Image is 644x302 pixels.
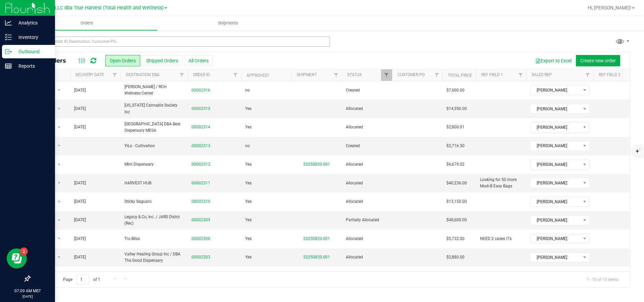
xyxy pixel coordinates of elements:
[446,198,467,205] span: $13,150.00
[192,143,210,149] a: 00002313
[193,72,210,77] a: Order ID
[55,104,63,114] span: select
[531,197,581,206] span: [PERSON_NAME]
[74,198,86,205] span: [DATE]
[582,69,593,81] a: Filter
[531,55,576,66] button: Export to Excel
[245,106,252,112] span: Yes
[5,34,12,41] inline-svg: Inventory
[245,124,252,130] span: Yes
[124,143,183,149] span: YiLo - Cultivation
[124,84,183,97] span: [PERSON_NAME] / RCH Wellness Center
[480,177,522,189] span: Looking for 50 more Modi-B Easy Bags
[515,69,526,81] a: Filter
[346,236,388,242] span: Allocated
[245,180,252,186] span: Yes
[192,236,210,242] a: 00002306
[209,20,247,26] span: Shipments
[303,255,330,259] a: 20250820-001
[446,254,465,260] span: $2,880.00
[346,106,388,112] span: Allocated
[346,198,388,205] span: Allocated
[55,216,63,225] span: select
[346,124,388,130] span: Allocated
[30,37,330,47] input: Search Order ID, Destination, Customer PO...
[75,72,104,77] a: Delivery Date
[109,69,120,81] a: Filter
[192,180,210,186] a: 00002311
[124,161,183,168] span: Mint Dispensary
[77,275,89,285] input: 1
[448,73,472,78] a: Total Price
[245,236,252,242] span: Yes
[347,72,362,77] a: Status
[531,85,581,95] span: [PERSON_NAME]
[74,254,86,260] span: [DATE]
[124,236,183,242] span: Tru-Bliss
[74,87,86,94] span: [DATE]
[588,5,631,10] span: Hi, [PERSON_NAME]!
[126,72,160,77] a: Destination DBA
[157,16,299,30] a: Shipments
[16,16,157,30] a: Orders
[346,180,388,186] span: Allocated
[105,55,140,66] button: Open Orders
[531,123,581,132] span: [PERSON_NAME]
[55,141,63,150] span: select
[397,72,425,77] a: Customer PO
[3,288,52,294] p: 07:09 AM MST
[446,87,465,94] span: $7,000.00
[192,87,210,94] a: 00002316
[124,198,183,205] span: Sticky Saguaro
[245,143,250,149] span: no
[581,275,624,285] span: 1 - 10 of 10 items
[74,217,86,223] span: [DATE]
[531,178,581,188] span: [PERSON_NAME]
[446,217,467,223] span: $48,600.00
[576,55,620,66] button: Create new order
[124,180,183,186] span: HARVEST HUB
[531,216,581,225] span: [PERSON_NAME]
[192,124,210,130] a: 00002314
[446,124,465,130] span: $2,800.01
[192,217,210,223] a: 00002309
[142,55,182,66] button: Shipped Orders
[446,180,467,186] span: $40,236.00
[580,58,616,63] span: Create new order
[192,198,210,205] a: 00002310
[192,161,210,168] a: 00002312
[480,236,512,242] span: NEED 2 cases I7s
[74,236,86,242] span: [DATE]
[124,121,183,134] span: [GEOGRAPHIC_DATA] DBA Best Dispensary MESA
[55,253,63,262] span: select
[531,104,581,114] span: [PERSON_NAME]
[303,162,330,167] a: 20250820-001
[192,254,210,260] a: 00002303
[297,72,317,77] a: Shipment
[346,217,388,223] span: Partially Allocated
[245,198,252,205] span: Yes
[303,236,330,241] a: 20250820-001
[346,87,388,94] span: Created
[3,294,52,299] p: [DATE]
[124,214,183,227] span: Legacy & Co, Inc. / JARS Distro (Rec)
[12,48,52,56] p: Outbound
[184,55,213,66] button: All Orders
[12,33,52,41] p: Inventory
[431,69,442,81] a: Filter
[245,217,252,223] span: Yes
[381,69,392,81] a: Filter
[55,178,63,188] span: select
[245,87,250,94] span: no
[5,19,12,26] inline-svg: Analytics
[446,161,465,168] span: $6,679.02
[57,275,106,285] span: Page of 1
[446,143,465,149] span: $2,716.30
[247,73,269,78] a: Approved?
[5,63,12,69] inline-svg: Reports
[124,251,183,264] span: Valley Healing Group Inc / DBA The Good Dispensary
[55,85,63,95] span: select
[19,5,164,11] span: DXR FINANCE 4 LLC dba True Harvest (Total Health and Wellness)
[532,72,552,77] a: Sales Rep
